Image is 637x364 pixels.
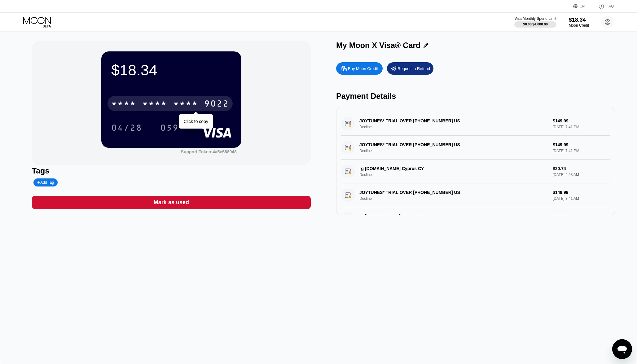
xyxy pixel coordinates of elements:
[573,3,592,9] div: EN
[612,339,632,359] iframe: Кнопка запуска окна обмена сообщениями
[184,119,208,124] div: Click to copy
[514,16,556,28] div: Visa Monthly Spend Limit$0.00/$4,000.00
[336,41,420,50] div: My Moon X Visa® Card
[33,178,58,186] div: Add Tag
[580,4,585,8] div: EN
[111,61,231,79] div: $18.34
[160,124,179,134] div: 059
[336,92,615,101] div: Payment Details
[107,120,147,135] div: 04/28
[569,17,589,28] div: $18.34Moon Credit
[569,17,589,23] div: $18.34
[336,62,383,75] div: Buy Moon Credit
[348,66,378,71] div: Buy Moon Credit
[569,23,589,28] div: Moon Credit
[156,120,183,135] div: 059
[154,199,189,206] div: Mark as used
[181,149,237,154] div: Support Token:4a5c588948
[32,196,311,209] div: Mark as used
[37,180,54,185] div: Add Tag
[592,3,614,9] div: FAQ
[387,62,433,75] div: Request a Refund
[204,99,229,109] div: 9022
[514,16,556,21] div: Visa Monthly Spend Limit
[181,149,237,154] div: Support Token: 4a5c588948
[523,22,548,26] div: $0.00 / $4,000.00
[398,66,430,71] div: Request a Refund
[111,124,142,134] div: 04/28
[606,4,614,8] div: FAQ
[32,166,311,175] div: Tags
